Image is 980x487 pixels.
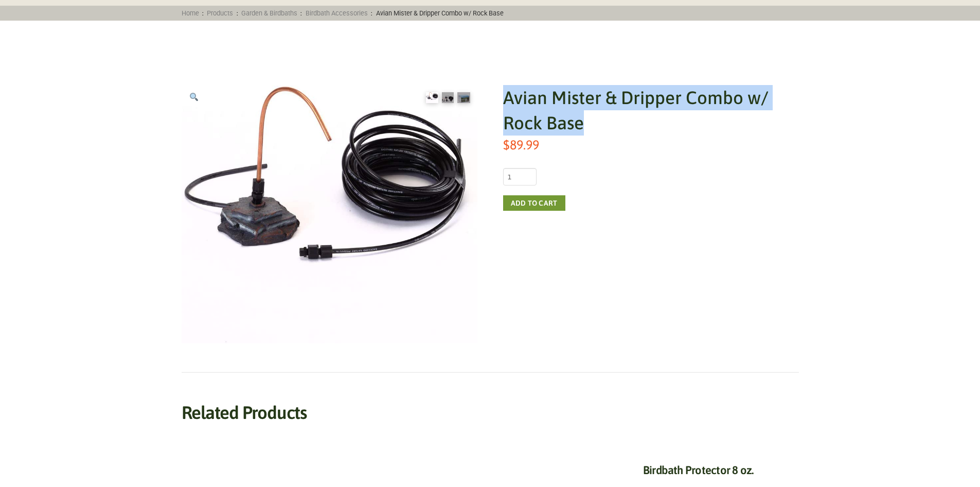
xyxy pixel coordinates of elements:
h1: Avian Mister & Dripper Combo w/ Rock Base [503,85,799,136]
a: Birdbath Accessories [302,9,371,17]
a: Garden & Birdbaths [238,9,301,17]
a: Birdbath Protector 8 oz. [643,463,754,477]
bdi: 89.99 [503,137,539,152]
img: Avian Mister & Dripper Combo w/ Rock Base - Image 3 [457,92,470,103]
span: Avian Mister & Dripper Combo w/ Rock Base [372,9,507,17]
img: 🔍 [190,93,198,101]
button: Add to cart [503,195,565,211]
img: Avian Mister & Dripper Combo w/ Rock Base - Image 2 [442,92,454,103]
img: Avian Mister & Dripper Combo w/ Rock Base [426,92,438,103]
h2: Related products [182,401,799,423]
a: Home [178,9,202,17]
span: : : : : [178,9,507,17]
a: Products [204,9,237,17]
input: Product quantity [503,168,537,186]
a: View full-screen image gallery [182,85,206,110]
span: $ [503,137,510,152]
